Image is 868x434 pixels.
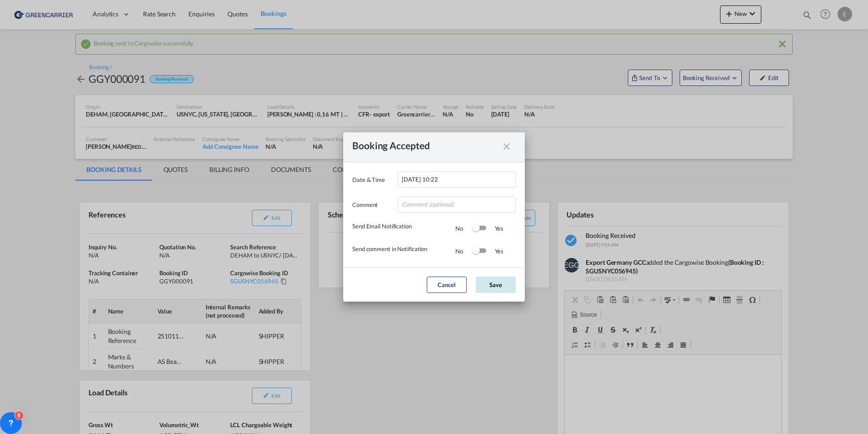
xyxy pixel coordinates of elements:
label: Comment [352,200,393,209]
div: Send comment in Notification [352,244,455,258]
div: Yes [486,224,504,233]
button: Cancel [427,277,467,293]
md-dialog: Date & ... [343,132,525,302]
div: No [455,224,472,233]
div: No [455,247,472,256]
button: Save [476,277,516,293]
label: Date & Time [352,175,393,184]
div: Booking Accepted [352,141,499,153]
md-switch: Switch 1 [472,222,486,235]
input: Comment (optional) [398,197,516,213]
body: Editor, editor2 [9,9,207,19]
md-switch: Switch 2 [472,244,486,258]
input: Enter Date & Time [398,172,516,188]
div: Yes [486,247,504,256]
div: Send Email Notification [352,222,455,235]
md-icon: icon-close fg-AAA8AD cursor [501,145,512,156]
